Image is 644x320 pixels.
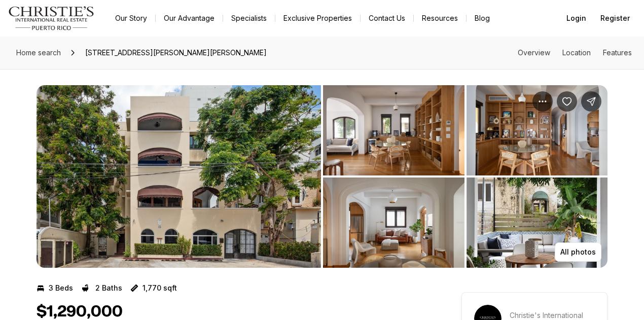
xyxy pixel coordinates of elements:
[142,284,177,292] p: 1,770 sqft
[323,85,464,175] button: View image gallery
[223,11,275,25] a: Specialists
[532,91,553,112] button: Property options
[323,177,464,268] button: View image gallery
[37,85,321,268] li: 1 of 7
[581,91,601,112] button: Share Property: 14 CERVANTES #2
[12,45,65,61] a: Home search
[37,85,321,268] button: View image gallery
[560,248,596,256] p: All photos
[107,11,155,25] a: Our Story
[95,284,122,292] p: 2 Baths
[557,91,577,112] button: Save Property: 14 CERVANTES #2
[414,11,466,25] a: Resources
[361,11,413,25] button: Contact Us
[323,85,607,268] li: 2 of 7
[566,14,586,22] span: Login
[467,177,608,268] button: View image gallery
[16,48,61,57] span: Home search
[467,85,608,175] button: View image gallery
[600,14,630,22] span: Register
[560,8,592,28] button: Login
[156,11,223,25] a: Our Advantage
[37,85,607,268] div: Listing Photos
[518,48,550,57] a: Skip to: Overview
[275,11,360,25] a: Exclusive Properties
[49,284,73,292] p: 3 Beds
[594,8,636,28] button: Register
[467,11,498,25] a: Blog
[555,242,601,262] button: All photos
[562,48,591,57] a: Skip to: Location
[603,48,632,57] a: Skip to: Features
[8,6,95,30] img: logo
[518,49,632,57] nav: Page section menu
[81,45,271,61] span: [STREET_ADDRESS][PERSON_NAME][PERSON_NAME]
